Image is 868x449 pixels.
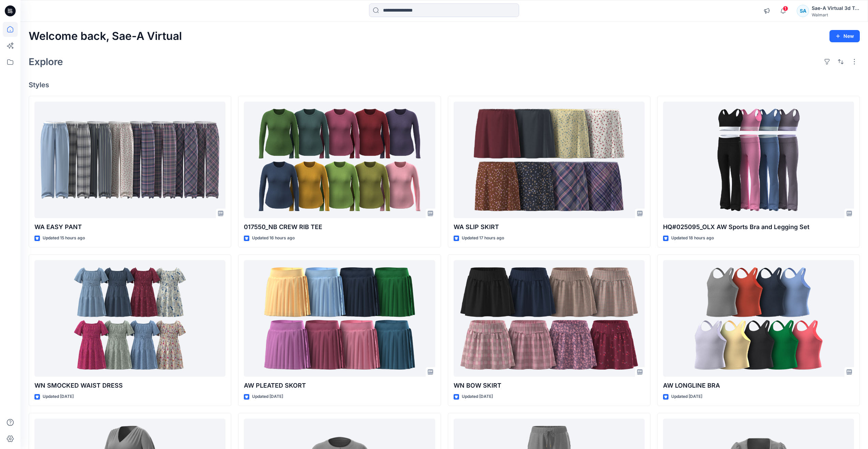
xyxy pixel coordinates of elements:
a: WA EASY PANT [34,102,225,219]
span: 1 [783,6,788,11]
a: AW PLEATED SKORT [244,260,435,377]
a: WN BOW SKIRT [454,260,645,377]
h2: Welcome back, Sae-A Virtual [29,30,182,43]
p: WA SLIP SKIRT [454,222,645,232]
div: SA [797,5,809,17]
div: Sae-A Virtual 3d Team [812,4,859,12]
p: 017550_NB CREW RIB TEE [244,222,435,232]
h2: Explore [29,56,63,67]
a: 017550_NB CREW RIB TEE [244,102,435,219]
p: AW PLEATED SKORT [244,381,435,390]
h4: Styles [29,81,860,89]
button: New [829,30,860,42]
p: Updated [DATE] [462,393,493,400]
p: WN BOW SKIRT [454,381,645,390]
p: Updated [DATE] [671,393,702,400]
a: WA SLIP SKIRT [454,102,645,219]
p: HQ#025095_OLX AW Sports Bra and Legging Set [663,222,854,232]
p: AW LONGLINE BRA [663,381,854,390]
p: Updated 15 hours ago [43,235,85,242]
p: WA EASY PANT [34,222,225,232]
a: AW LONGLINE BRA [663,260,854,377]
a: HQ#025095_OLX AW Sports Bra and Legging Set [663,102,854,219]
p: Updated [DATE] [252,393,283,400]
p: WN SMOCKED WAIST DRESS [34,381,225,390]
p: Updated [DATE] [43,393,74,400]
p: Updated 16 hours ago [252,235,295,242]
p: Updated 18 hours ago [671,235,714,242]
a: WN SMOCKED WAIST DRESS [34,260,225,377]
div: Walmart [812,12,859,17]
p: Updated 17 hours ago [462,235,504,242]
